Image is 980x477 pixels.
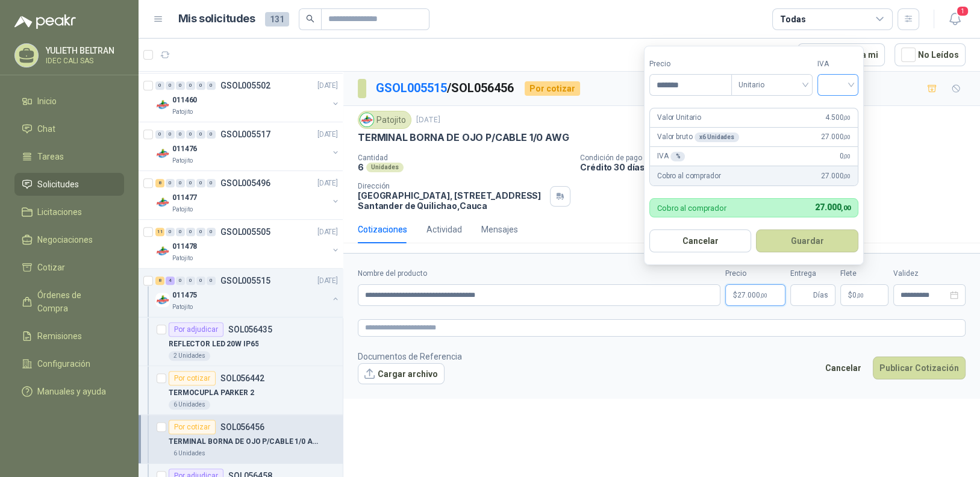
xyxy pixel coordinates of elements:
[14,325,124,348] a: Remisiones
[839,151,850,162] span: 0
[14,90,124,113] a: Inicio
[169,322,223,337] div: Por adjudicar
[172,143,197,155] p: 011476
[366,163,404,172] div: Unidades
[169,400,210,410] div: 6 Unidades
[139,415,343,464] a: Por cotizarSOL056456TERMINAL BORNA DE OJO P/CABLE 1/0 AWG6 Unidades
[169,371,216,385] div: Por cotizar
[843,153,850,160] span: ,00
[37,205,82,219] span: Licitaciones
[220,228,270,236] p: GSOL005505
[37,95,57,108] span: Inicio
[207,228,216,236] div: 0
[580,162,975,172] p: Crédito 30 días
[873,357,966,379] button: Publicar Cotización
[358,154,570,162] p: Cantidad
[358,190,545,211] p: [GEOGRAPHIC_DATA], [STREET_ADDRESS] Santander de Quilichao , Cauca
[186,179,195,187] div: 0
[14,284,124,320] a: Órdenes de Compra
[360,113,373,126] img: Company Logo
[155,273,340,312] a: 8 4 0 0 0 0 GSOL005515[DATE] Company Logo011475Patojito
[220,423,264,431] p: SOL056456
[525,81,580,96] div: Por cotizar
[37,385,106,398] span: Manuales y ayuda
[670,152,685,161] div: %
[265,12,289,26] span: 131
[893,268,966,279] label: Validez
[843,134,850,140] span: ,00
[155,130,164,139] div: 0
[657,131,739,143] p: Valor bruto
[760,292,767,299] span: ,00
[46,57,121,64] p: IDEC CALI SAS
[166,81,175,90] div: 0
[358,111,411,129] div: Patojito
[358,268,720,279] label: Nombre del producto
[207,81,216,90] div: 0
[196,81,205,90] div: 0
[358,223,407,236] div: Cotizaciones
[169,420,216,434] div: Por cotizar
[376,79,515,98] p: / SOL056456
[725,268,785,279] label: Precio
[649,229,752,252] button: Cancelar
[176,276,185,285] div: 0
[306,14,314,23] span: search
[207,130,216,139] div: 0
[196,276,205,285] div: 0
[172,192,197,204] p: 011477
[220,374,264,382] p: SOL056442
[14,256,124,279] a: Cotizar
[155,293,170,307] img: Company Logo
[843,114,850,121] span: ,00
[14,14,76,29] img: Logo peakr
[169,449,210,458] div: 6 Unidades
[840,268,888,279] label: Flete
[857,292,864,299] span: ,00
[657,170,720,182] p: Cobro al comprador
[220,81,270,90] p: GSOL005502
[176,81,185,90] div: 0
[46,46,121,55] p: YULIETH BELTRAN
[220,276,270,285] p: GSOL005515
[738,76,805,94] span: Unitario
[196,130,205,139] div: 0
[37,233,93,246] span: Negociaciones
[358,363,445,385] button: Cargar archivo
[166,130,175,139] div: 0
[956,5,969,17] span: 1
[176,228,185,236] div: 0
[176,179,185,187] div: 0
[649,58,731,70] label: Precio
[155,276,164,285] div: 8
[178,10,255,28] h1: Mis solicitudes
[821,170,850,182] span: 27.000
[172,95,197,106] p: 011460
[852,291,864,299] span: 0
[37,288,113,315] span: Órdenes de Compra
[139,317,343,366] a: Por adjudicarSOL056435REFLECTOR LED 20W IP652 Unidades
[657,112,701,123] p: Valor Unitario
[176,130,185,139] div: 0
[166,179,175,187] div: 0
[815,202,850,212] span: 27.000
[894,43,966,66] button: No Leídos
[186,81,195,90] div: 0
[14,201,124,223] a: Licitaciones
[843,173,850,179] span: ,00
[207,276,216,285] div: 0
[172,156,193,166] p: Patojito
[737,291,767,299] span: 27.000
[172,107,193,117] p: Patojito
[317,226,338,238] p: [DATE]
[155,179,164,187] div: 8
[37,357,90,370] span: Configuración
[14,117,124,140] a: Chat
[37,261,65,274] span: Cotizar
[169,387,254,399] p: TERMOCUPLA PARKER 2
[220,179,270,187] p: GSOL005496
[14,352,124,375] a: Configuración
[155,244,170,258] img: Company Logo
[220,130,270,139] p: GSOL005517
[317,178,338,189] p: [DATE]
